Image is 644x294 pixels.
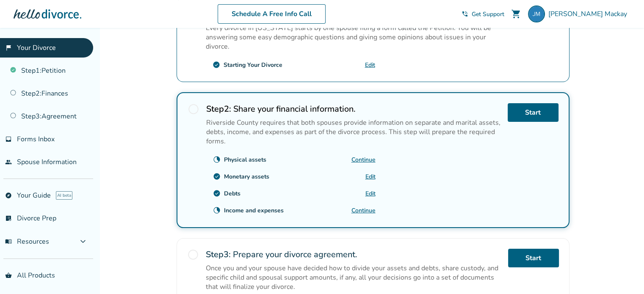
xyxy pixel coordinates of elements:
a: Start [508,103,558,122]
div: Monetary assets [224,173,269,181]
a: Continue [351,206,376,214]
span: explore [5,192,12,199]
span: Get Support [472,10,504,18]
span: check_circle [213,190,221,197]
span: Forms Inbox [17,135,55,144]
p: Once you and your spouse have decided how to divide your assets and debts, share custody, and spe... [206,264,501,291]
span: people [5,159,12,165]
span: check_circle [213,173,221,180]
a: Edit [365,190,376,198]
strong: Step 2 : [206,103,231,115]
span: clock_loader_40 [213,156,221,163]
span: [PERSON_NAME] Mackay [548,9,630,19]
span: radio_button_unchecked [188,103,199,115]
h2: Prepare your divorce agreement. [206,249,501,260]
span: check_circle [213,61,220,69]
a: Continue [351,156,376,164]
a: Start [508,249,559,267]
span: Resources [5,237,49,246]
span: list_alt_check [5,215,12,222]
p: Every divorce in [US_STATE] starts by one spouse filing a form called the Petition. You will be a... [206,23,501,51]
a: Edit [365,61,375,69]
span: expand_more [78,236,88,247]
span: flag_2 [5,44,12,51]
span: clock_loader_40 [213,206,221,214]
span: shopping_cart [511,9,521,19]
span: phone_in_talk [462,11,468,17]
span: AI beta [56,191,72,200]
span: shopping_basket [5,272,12,279]
a: Schedule A Free Info Call [218,4,326,24]
span: inbox [5,136,12,143]
a: phone_in_talkGet Support [462,10,504,18]
div: Debts [224,190,240,198]
a: Edit [365,173,376,181]
span: radio_button_unchecked [187,249,199,261]
span: menu_book [5,238,12,245]
div: Income and expenses [224,206,284,214]
p: Riverside County requires that both spouses provide information on separate and marital assets, d... [206,118,501,146]
iframe: Chat Widget [602,253,644,294]
div: Physical assets [224,156,266,164]
div: Starting Your Divorce [224,61,282,69]
h2: Share your financial information. [206,103,501,115]
strong: Step 3 : [206,249,231,260]
img: josh.b.mackay@gmail.com [528,5,545,22]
